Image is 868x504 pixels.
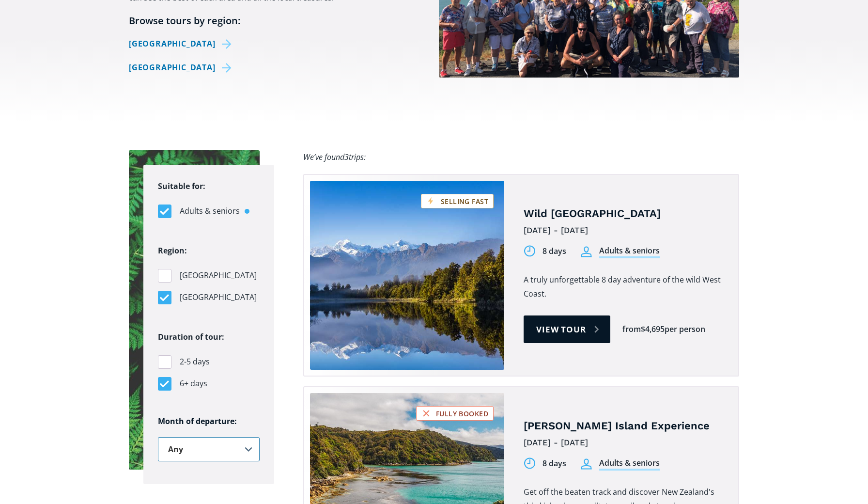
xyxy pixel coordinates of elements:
a: [GEOGRAPHIC_DATA] [129,61,235,75]
div: [DATE] - [DATE] [524,435,724,450]
div: [DATE] - [DATE] [524,223,724,238]
h6: Browse tours by region: [129,15,377,27]
div: days [549,246,566,257]
a: [GEOGRAPHIC_DATA] [129,37,235,51]
span: 2-5 days [180,355,210,368]
p: A truly unforgettable 8 day adventure of the wild West Coast. [524,273,724,301]
span: [GEOGRAPHIC_DATA] [180,269,257,282]
div: per person [665,324,705,335]
legend: Duration of tour: [158,330,224,344]
legend: Region: [158,244,187,258]
span: 3 [344,152,349,162]
span: [GEOGRAPHIC_DATA] [180,291,257,304]
h4: [PERSON_NAME] Island Experience [524,419,724,433]
h4: Wild [GEOGRAPHIC_DATA] [524,207,724,221]
div: Adults & seniors [599,245,660,258]
div: We’ve found trips: [303,150,366,164]
div: 8 [542,458,547,469]
div: $4,695 [641,324,665,335]
legend: Suitable for: [158,179,205,193]
div: 8 [542,246,547,257]
div: from [622,324,641,335]
span: Adults & seniors [180,205,240,218]
span: 6+ days [180,377,207,390]
div: days [549,458,566,469]
a: View tour [524,315,610,343]
form: Filters [143,165,274,485]
h6: Month of departure: [158,416,260,426]
div: Adults & seniors [599,457,660,471]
